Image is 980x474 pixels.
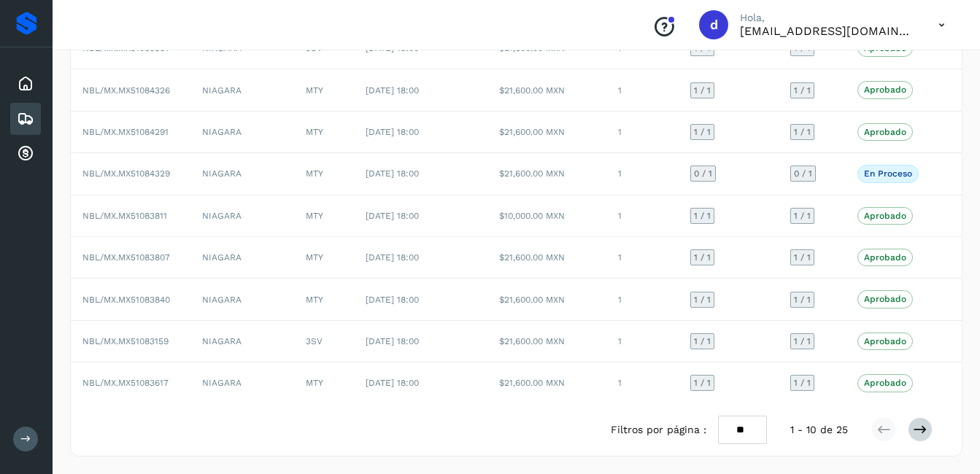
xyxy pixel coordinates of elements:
td: 1 [606,153,679,195]
td: MTY [294,195,354,237]
span: [DATE] 18:00 [366,211,419,221]
div: Cuentas por cobrar [10,138,41,170]
td: MTY [294,69,354,111]
td: NIAGARA [190,362,294,403]
span: 1 / 1 [694,253,711,262]
td: $21,600.00 MXN [487,279,607,320]
td: 3SV [294,321,354,362]
td: $21,600.00 MXN [487,112,607,153]
td: NIAGARA [190,195,294,237]
td: MTY [294,362,354,403]
td: MTY [294,112,354,153]
span: 1 / 1 [794,86,811,95]
td: 1 [606,195,679,237]
span: 1 / 1 [694,44,711,53]
td: $21,600.00 MXN [487,69,607,111]
td: $10,000.00 MXN [487,195,607,237]
span: [DATE] 18:00 [366,168,419,179]
span: 0 / 1 [794,169,812,178]
span: NBL/MX.MX51083159 [82,336,169,346]
span: [DATE] 18:00 [366,127,419,137]
span: NBL/MX.MX51084329 [82,168,170,179]
p: Aprobado [864,85,906,95]
td: $21,600.00 MXN [487,321,607,362]
p: En proceso [864,168,912,179]
span: NBL/MX.MX51083840 [82,295,170,305]
p: Aprobado [864,294,906,304]
span: 1 / 1 [694,128,711,136]
div: Embarques [10,103,41,135]
span: 1 / 1 [694,86,711,95]
span: [DATE] 18:00 [366,252,419,263]
td: 1 [606,279,679,320]
p: Aprobado [864,336,906,346]
td: $21,600.00 MXN [487,362,607,403]
td: NIAGARA [190,321,294,362]
span: [DATE] 18:00 [366,85,419,96]
td: $21,600.00 MXN [487,237,607,279]
span: 1 / 1 [794,337,811,346]
span: NBL/MX.MX51083617 [82,378,169,388]
span: 1 / 1 [794,128,811,136]
td: MTY [294,153,354,195]
span: 1 / 1 [694,295,711,304]
span: [DATE] 18:00 [366,378,419,388]
td: NIAGARA [190,153,294,195]
span: 1 / 1 [794,378,811,387]
span: 1 / 1 [794,44,811,53]
div: Inicio [10,68,41,100]
td: NIAGARA [190,69,294,111]
span: NBL/MX.MX51084326 [82,85,170,96]
td: NIAGARA [190,279,294,320]
span: NBL/MX.MX51084291 [82,127,169,137]
span: 1 / 1 [694,378,711,387]
td: NIAGARA [190,112,294,153]
span: 1 / 1 [794,253,811,262]
td: 1 [606,321,679,362]
p: dcordero@grupoterramex.com [740,24,915,38]
span: NBL/MX.MX51083807 [82,252,170,263]
span: [DATE] 18:00 [366,336,419,346]
span: NBL/MX.MX51083811 [82,211,167,221]
span: Filtros por página : [611,422,706,438]
td: 1 [606,362,679,403]
td: 1 [606,237,679,279]
span: 1 / 1 [694,337,711,346]
td: MTY [294,279,354,320]
span: 1 / 1 [794,211,811,220]
p: Aprobado [864,378,906,388]
td: $21,600.00 MXN [487,153,607,195]
td: 1 [606,112,679,153]
span: 1 / 1 [794,295,811,304]
span: 0 / 1 [694,169,712,178]
td: NIAGARA [190,237,294,279]
p: Aprobado [864,252,906,263]
p: Aprobado [864,127,906,137]
td: 1 [606,69,679,111]
span: [DATE] 18:00 [366,295,419,305]
td: MTY [294,237,354,279]
p: Aprobado [864,211,906,221]
span: 1 - 10 de 25 [790,422,848,438]
span: 1 / 1 [694,211,711,220]
p: Hola, [740,12,915,24]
